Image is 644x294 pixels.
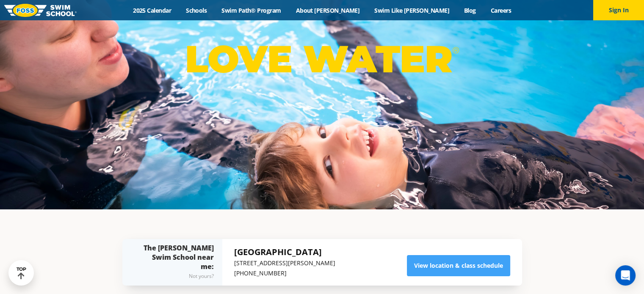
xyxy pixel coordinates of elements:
[234,246,335,258] h5: [GEOGRAPHIC_DATA]
[615,265,636,286] div: Open Intercom Messenger
[234,268,335,278] p: [PHONE_NUMBER]
[139,243,214,281] div: The [PERSON_NAME] Swim School near me:
[407,255,510,276] a: View location & class schedule
[139,271,214,281] div: Not yours?
[367,6,457,14] a: Swim Like [PERSON_NAME]
[126,6,179,14] a: 2025 Calendar
[214,6,288,14] a: Swim Path® Program
[288,6,367,14] a: About [PERSON_NAME]
[179,6,214,14] a: Schools
[483,6,518,14] a: Careers
[185,36,459,82] p: LOVE WATER
[4,4,77,17] img: FOSS Swim School Logo
[456,6,483,14] a: Blog
[17,267,26,280] div: TOP
[452,45,459,55] sup: ®
[234,258,335,268] p: [STREET_ADDRESS][PERSON_NAME]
